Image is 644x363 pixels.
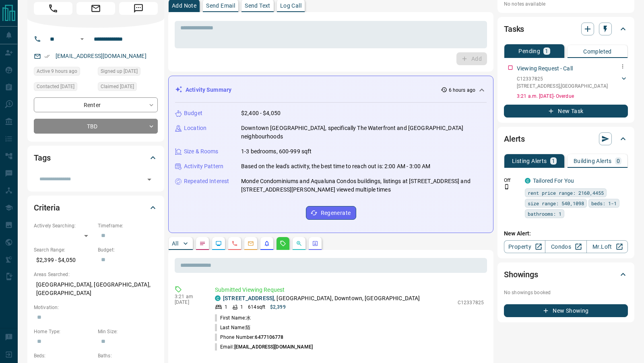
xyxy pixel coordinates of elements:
p: Search Range: [34,246,94,254]
svg: Lead Browsing Activity [215,240,222,247]
p: Home Type: [34,328,94,335]
div: Tasks [504,19,628,39]
p: Timeframe: [98,222,158,229]
button: Open [77,34,87,44]
p: Log Call [280,3,301,8]
h2: Criteria [34,201,60,214]
p: 1-3 bedrooms, 600-999 sqft [241,147,312,156]
span: 6477106778 [255,334,283,340]
p: Location [184,124,206,132]
div: C12337825[STREET_ADDRESS],[GEOGRAPHIC_DATA] [517,74,628,91]
p: Building Alerts [574,158,612,164]
p: Min Size: [98,328,158,335]
h2: Showings [504,268,538,281]
p: Activity Pattern [184,162,223,171]
div: Tue Aug 12 2025 [34,67,94,78]
p: 1 [225,303,227,311]
p: First Name: [215,314,251,322]
p: Size & Rooms [184,147,219,156]
h2: Tags [34,151,50,164]
div: Wed Jul 30 2025 [98,67,158,78]
p: Listing Alerts [512,158,547,164]
p: $2,399 - $4,050 [34,254,94,267]
svg: Notes [199,240,206,247]
span: Claimed [DATE] [101,82,134,91]
div: Alerts [504,129,628,148]
p: 3:21 a.m. [DATE] - Overdue [517,93,628,100]
p: 1 [552,158,555,164]
p: 6 hours ago [449,87,475,94]
div: Criteria [34,198,158,217]
svg: Opportunities [296,240,302,247]
p: Activity Summary [186,86,231,94]
button: New Showing [504,304,628,317]
svg: Emails [248,240,254,247]
h2: Alerts [504,132,525,145]
div: Fri Aug 08 2025 [98,82,158,93]
p: 0 [617,158,620,164]
p: Submitted Viewing Request [215,286,484,294]
div: Renter [34,97,158,112]
a: Tailored For You [533,177,574,184]
span: Message [119,2,158,15]
a: Mr.Loft [586,240,628,253]
p: Viewing Request - Call [517,64,573,73]
p: Add Note [172,3,196,8]
p: Send Email [206,3,235,8]
p: 3:21 am [175,294,203,299]
p: Beds: [34,352,94,359]
svg: Listing Alerts [264,240,270,247]
p: No showings booked [504,289,628,296]
button: Open [144,174,155,185]
p: Pending [518,48,540,54]
a: Property [504,240,545,253]
span: Email [76,2,115,15]
p: Phone Number: [215,334,284,341]
span: 水 [246,315,251,321]
svg: Calls [231,240,238,247]
p: [DATE] [175,299,203,305]
p: Completed [583,49,612,54]
span: [EMAIL_ADDRESS][DOMAIN_NAME] [234,344,313,350]
p: Actively Searching: [34,222,94,229]
p: Monde Condominiums and Aqualuna Condos buildings, listings at [STREET_ADDRESS] and [STREET_ADDRES... [241,177,487,194]
p: Repeated Interest [184,177,229,186]
span: bathrooms: 1 [528,210,561,218]
p: Email: [215,343,313,351]
p: $2,399 [270,303,286,311]
a: Condos [545,240,586,253]
p: Based on the lead's activity, the best time to reach out is: 2:00 AM - 3:00 AM [241,162,430,171]
span: rent price range: 2160,4455 [528,189,604,197]
div: condos.ca [215,295,221,301]
a: [STREET_ADDRESS] [223,295,274,301]
p: Budget: [98,246,158,254]
svg: Push Notification Only [504,184,510,190]
p: Off [504,177,520,184]
p: 1 [545,48,548,54]
span: size range: 540,1098 [528,199,584,207]
button: New Task [504,105,628,118]
h2: Tasks [504,23,524,35]
div: Fri Aug 08 2025 [34,82,94,93]
div: condos.ca [525,178,530,184]
span: Signed up [DATE] [101,67,138,75]
p: All [172,241,178,246]
p: Areas Searched: [34,271,158,278]
p: Motivation: [34,304,158,311]
p: , [GEOGRAPHIC_DATA], Downtown, [GEOGRAPHIC_DATA] [223,294,420,303]
svg: Agent Actions [312,240,318,247]
p: C12337825 [458,299,484,306]
div: Showings [504,265,628,284]
p: Send Text [245,3,270,8]
button: Regenerate [306,206,356,220]
p: 1 [240,303,243,311]
a: [EMAIL_ADDRESS][DOMAIN_NAME] [56,53,147,59]
p: $2,400 - $4,050 [241,109,281,118]
span: Contacted [DATE] [37,82,74,91]
span: 陌 [246,325,250,330]
div: TBD [34,119,158,134]
svg: Email Verified [44,54,50,59]
p: Baths: [98,352,158,359]
p: New Alert: [504,229,628,238]
p: [STREET_ADDRESS] , [GEOGRAPHIC_DATA] [517,82,608,90]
